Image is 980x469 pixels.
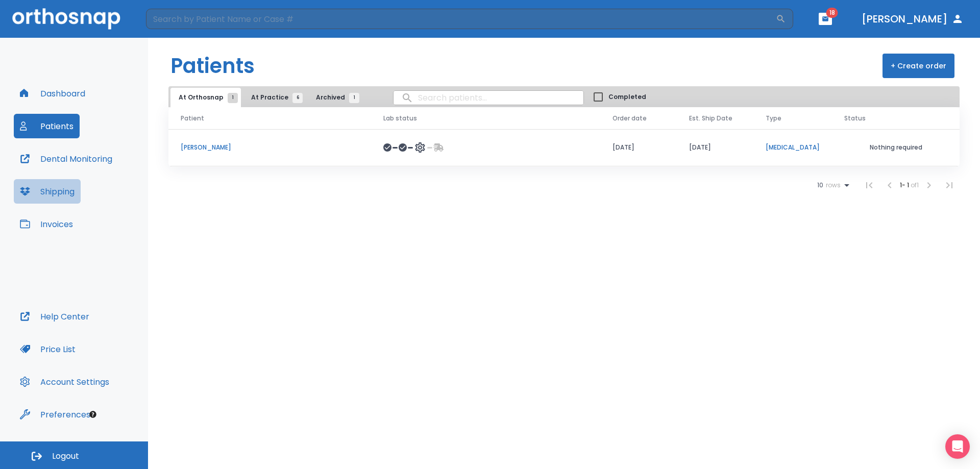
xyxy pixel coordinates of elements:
button: Patients [14,114,80,138]
span: 1 - 1 [900,181,911,189]
button: Invoices [14,212,79,236]
td: [DATE] [677,129,753,166]
p: [MEDICAL_DATA] [766,143,820,152]
button: Dashboard [14,81,91,106]
span: 1 [228,93,238,103]
span: At Practice [251,93,298,102]
span: Completed [608,92,646,102]
span: At Orthosnap [179,93,233,102]
span: Type [766,114,781,123]
button: Dental Monitoring [14,146,118,171]
button: Account Settings [14,369,115,394]
div: Tooltip anchor [88,410,97,419]
span: 1 [349,93,359,103]
span: Est. Ship Date [689,114,732,123]
div: Open Intercom Messenger [945,434,970,459]
button: Help Center [14,304,95,329]
span: 10 [817,182,823,189]
span: 18 [826,8,838,18]
img: Orthosnap [12,8,120,29]
input: Search by Patient Name or Case # [146,9,776,29]
span: of 1 [911,181,919,189]
span: Lab status [383,114,417,123]
div: tabs [170,88,364,107]
span: Patient [181,114,204,123]
button: Shipping [14,179,81,204]
span: Logout [52,451,79,462]
button: + Create order [883,54,954,78]
span: Status [844,114,866,123]
button: Preferences [14,402,96,427]
td: [DATE] [600,129,677,166]
span: 6 [292,93,303,103]
input: search [394,88,583,108]
p: [PERSON_NAME] [181,143,359,152]
h1: Patients [170,51,255,81]
button: [PERSON_NAME] [857,10,968,28]
span: Order date [612,114,647,123]
span: Archived [316,93,354,102]
span: rows [823,182,841,189]
p: Nothing required [844,143,947,152]
button: Price List [14,337,82,361]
